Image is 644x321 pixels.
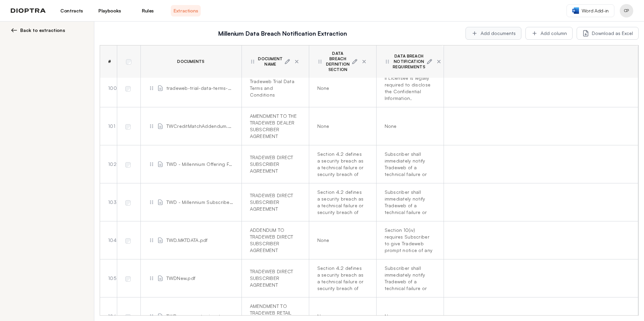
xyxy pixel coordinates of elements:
[567,4,614,17] a: Word Add-in
[317,313,365,320] div: None
[317,123,365,130] div: None
[166,85,233,92] span: tradeweb-trial-data-terms-and-conditions.pdf
[104,29,461,38] h2: Millenium Data Breach Notification Extraction
[317,151,365,178] div: Section 4.2 defines a security breach as a technical failure or security breach of the Tradeweb D...
[250,154,298,174] div: TRADEWEB DIRECT SUBSCRIBER AGREEMENT
[360,58,368,66] button: Delete column
[582,7,609,14] span: Word Add-in
[11,8,46,13] img: logo
[317,85,365,92] div: None
[317,265,365,292] div: Section 4.2 defines a security breach as a technical failure or security breach of the Tradeweb D...
[385,313,433,320] div: None
[20,27,65,34] span: Back to extractions
[95,5,125,16] a: Playbooks
[572,7,579,14] img: word
[351,58,359,66] button: Edit prompt
[166,313,233,320] span: TWR agreements signature pages.pdf
[133,5,163,16] a: Rules
[100,183,117,221] td: 103
[250,78,298,98] div: Tradeweb Trial Data Terms and Conditions
[385,227,433,254] div: Section 10(iv) requires Subscriber to give Tradeweb prompt notice of any unauthorized use by a th...
[325,51,351,72] span: Data Breach Definition Section
[385,123,433,130] div: None
[620,4,633,17] button: Profile menu
[250,268,298,288] div: TRADEWEB DIRECT SUBSCRIBER AGREEMENT
[166,237,208,244] span: TWD.MKTDATA.pdf
[100,69,117,107] td: 100
[283,58,291,66] button: Edit prompt
[525,27,573,40] button: Add column
[385,75,433,102] div: If Licensee is legally required to disclose the Confidential Information, Licensee shall provide ...
[100,45,117,78] th: #
[250,192,298,212] div: TRADEWEB DIRECT SUBSCRIBER AGREEMENT
[166,161,233,168] span: TWD - Millennium Offering Feed Addendum [PHONE_NUMBER].pdf
[258,56,283,67] span: Document Name
[100,145,117,183] td: 102
[425,58,433,66] button: Edit prompt
[385,151,433,178] div: Subscriber shall immediately notify Tradeweb of a technical failure or security breach of the Tra...
[393,53,425,70] span: Data Breach Notification Requirements
[140,45,241,78] th: Documents
[100,107,117,145] td: 101
[166,123,233,130] span: TWCreditMatchAddendum.pdf
[577,27,639,40] button: Download as Excel
[293,58,301,66] button: Delete column
[317,189,365,216] div: Section 4.2 defines a security breach as a technical failure or security breach of the Tradeweb D...
[435,58,443,66] button: Delete column
[250,227,298,254] div: ADDENDUM TO TRADEWEB DIRECT SUBSCRIBER AGREEMENT
[100,259,117,297] td: 105
[100,221,117,259] td: 104
[57,5,87,16] a: Contracts
[11,27,18,34] img: left arrow
[465,27,521,40] button: Add documents
[250,113,298,140] div: DEALERWEB U.S. CREDIT SWEEP AMENDMENT TO THE TRADEWEB DEALER SUBSCRIBER AGREEMENT
[166,199,233,206] span: TWD - Millennium Subscriber Agreement [PHONE_NUMBER].pdf
[317,237,365,244] div: None
[11,27,86,34] button: Back to extractions
[166,275,196,282] span: TWDNew.pdf
[385,265,433,292] div: Subscriber shall immediately notify Tradeweb of a technical failure or security breach of the Tra...
[171,5,201,16] a: Extractions
[385,189,433,216] div: Subscriber shall immediately notify Tradeweb of a technical failure or security breach of the Tra...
